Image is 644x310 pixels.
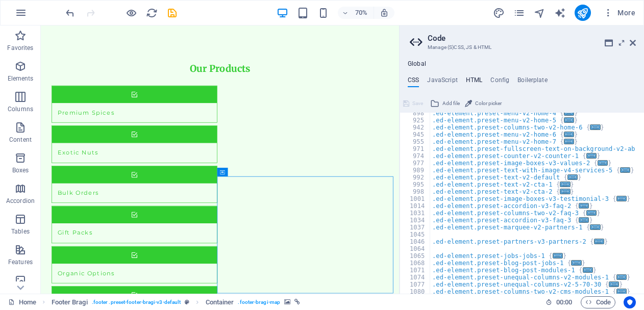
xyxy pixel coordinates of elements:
[400,210,431,217] div: 1031
[466,76,483,88] h4: HTML
[8,74,34,83] p: Elements
[564,139,574,144] span: ...
[166,7,178,19] i: Save (Ctrl+S)
[400,238,431,245] div: 1046
[442,97,460,110] span: Add file
[554,7,566,19] button: text_generator
[400,231,431,238] div: 1045
[238,296,280,308] span: . footer-bragi-map
[8,258,33,266] p: Features
[52,296,301,308] nav: breadcrumb
[166,7,178,19] button: save
[513,7,525,19] i: Pages (Ctrl+Alt+S)
[400,152,431,160] div: 974
[603,8,635,18] span: More
[12,166,29,174] p: Boxes
[563,298,565,306] span: :
[408,60,426,68] h4: Global
[493,7,505,19] i: Design (Ctrl+Alt+Y)
[624,296,636,308] button: Usercentrics
[560,182,570,187] span: ...
[400,160,431,167] div: 977
[534,7,546,19] i: Navigator
[579,217,589,223] span: ...
[52,296,88,308] span: Click to select. Double-click to edit
[64,7,76,19] button: undo
[400,288,431,295] div: 1080
[400,252,431,260] div: 1065
[517,76,548,88] h4: Boilerplate
[92,296,181,308] span: . footer .preset-footer-bragi-v3-default
[125,7,137,19] button: Click here to leave preview mode and continue editing
[64,7,76,19] i: Undo: Change link (Ctrl+Z)
[513,7,526,19] button: pages
[11,227,30,236] p: Tables
[594,239,604,244] span: ...
[400,195,431,202] div: 1001
[590,224,600,230] span: ...
[556,296,572,308] span: 00 00
[400,131,431,138] div: 945
[609,281,619,287] span: ...
[463,97,503,110] button: Color picker
[400,117,431,124] div: 925
[585,296,611,308] span: Code
[400,110,431,117] div: 898
[493,7,505,19] button: design
[400,274,431,281] div: 1074
[579,203,589,209] span: ...
[400,145,431,152] div: 971
[554,7,566,19] i: AI Writer
[400,260,431,267] div: 1068
[586,210,597,216] span: ...
[7,44,33,52] p: Favorites
[427,76,457,88] h4: JavaScript
[400,188,431,195] div: 998
[616,274,627,280] span: ...
[185,299,189,305] i: This element is a customizable preset
[400,267,431,274] div: 1071
[400,224,431,231] div: 1037
[284,299,290,305] i: This element contains a background
[294,299,300,305] i: This element is linked
[8,105,33,113] p: Columns
[590,124,600,130] span: ...
[534,7,546,19] button: navigator
[583,267,593,273] span: ...
[428,43,615,52] h3: Manage (S)CSS, JS & HTML
[206,296,234,308] span: Click to select. Double-click to edit
[553,253,563,259] span: ...
[616,196,627,201] span: ...
[145,7,158,19] button: reload
[564,110,574,116] span: ...
[567,174,578,180] span: ...
[564,117,574,123] span: ...
[400,181,431,188] div: 995
[581,296,615,308] button: Code
[400,281,431,288] div: 1077
[400,124,431,131] div: 942
[599,5,639,21] button: More
[400,217,431,224] div: 1034
[380,8,389,17] i: On resize automatically adjust zoom level to fit chosen device.
[546,296,573,308] h6: Session time
[571,260,581,266] span: ...
[353,7,369,19] h6: 70%
[564,132,574,137] span: ...
[429,97,461,110] button: Add file
[620,167,630,173] span: ...
[400,202,431,210] div: 1014
[475,97,502,110] span: Color picker
[400,167,431,174] div: 989
[560,189,570,194] span: ...
[400,138,431,145] div: 955
[408,76,419,88] h4: CSS
[577,7,588,19] i: Publish
[490,76,509,88] h4: Config
[400,245,431,252] div: 1064
[400,174,431,181] div: 992
[598,160,608,166] span: ...
[428,34,636,43] h2: Code
[9,136,32,144] p: Content
[146,7,158,19] i: Reload page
